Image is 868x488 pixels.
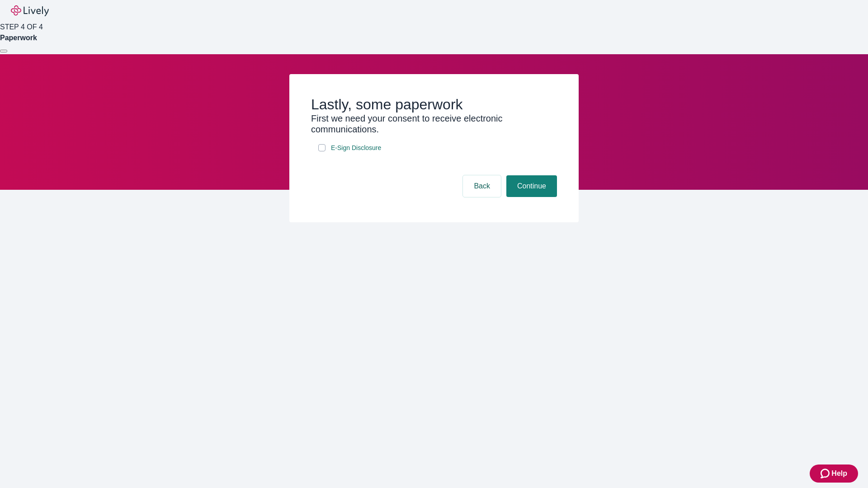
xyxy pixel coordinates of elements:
h3: First we need your consent to receive electronic communications. [311,113,557,135]
span: E-Sign Disclosure [331,143,381,153]
h2: Lastly, some paperwork [311,96,557,113]
span: Help [831,468,847,479]
button: Back [463,175,501,197]
button: Continue [506,175,557,197]
button: Zendesk support iconHelp [810,465,858,483]
svg: Zendesk support icon [821,468,831,479]
img: Lively [11,5,49,16]
a: e-sign disclosure document [329,142,383,154]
